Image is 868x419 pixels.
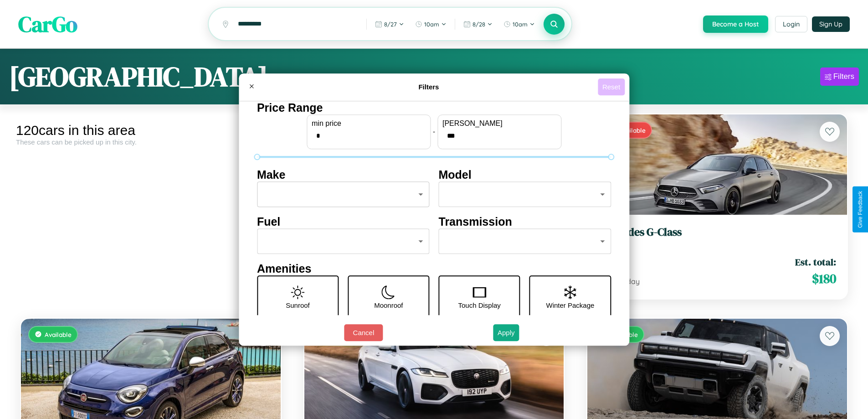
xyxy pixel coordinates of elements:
[439,168,611,181] h4: Model
[257,168,430,181] h4: Make
[703,16,768,33] button: Become a Host
[812,269,836,288] span: $ 180
[411,17,451,31] button: 10am
[459,17,497,31] button: 8/28
[257,215,430,228] h4: Fuel
[16,123,286,138] div: 120 cars in this area
[513,21,528,28] span: 10am
[458,299,500,311] p: Touch Display
[598,226,836,239] h3: Mercedes G-Class
[45,331,72,338] span: Available
[344,324,383,341] button: Cancel
[493,324,519,341] button: Apply
[857,191,863,228] div: Give Feedback
[370,17,409,31] button: 8/27
[598,226,836,248] a: Mercedes G-Class2018
[812,16,850,32] button: Sign Up
[16,138,286,146] div: These cars can be picked up in this city.
[833,72,854,81] div: Filters
[260,83,598,91] h4: Filters
[257,262,611,275] h4: Amenities
[473,21,485,28] span: 8 / 28
[820,67,859,86] button: Filters
[257,101,611,114] h4: Price Range
[546,299,595,311] p: Winter Package
[621,277,640,286] span: / day
[9,58,268,95] h1: [GEOGRAPHIC_DATA]
[312,119,426,128] label: min price
[598,78,625,95] button: Reset
[499,17,539,31] button: 10am
[433,125,435,138] p: -
[775,16,807,32] button: Login
[286,299,310,311] p: Sunroof
[795,255,836,269] span: Est. total:
[384,21,397,28] span: 8 / 27
[374,299,403,311] p: Moonroof
[442,119,556,128] label: [PERSON_NAME]
[424,21,439,28] span: 10am
[439,215,611,228] h4: Transmission
[18,9,77,39] span: CarGo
